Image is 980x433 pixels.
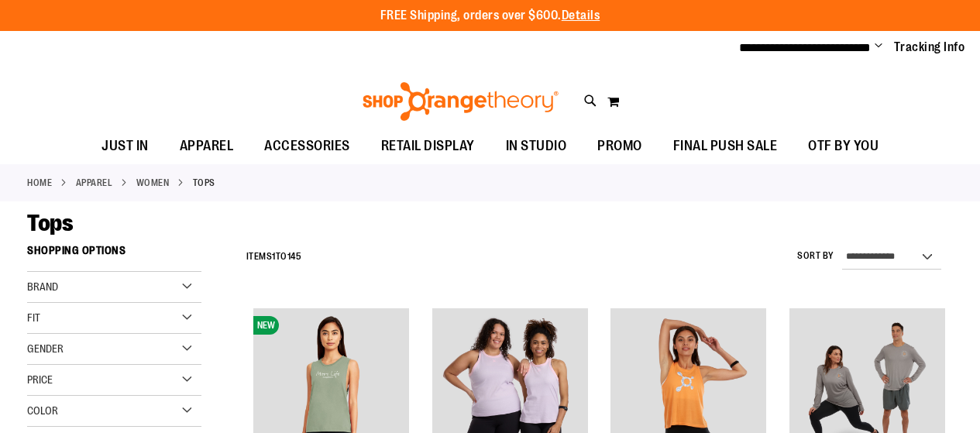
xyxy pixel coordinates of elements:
[673,129,778,163] span: FINAL PUSH SALE
[246,245,302,269] h2: Items to
[380,7,600,25] p: FREE Shipping, orders over $600.
[101,129,149,163] span: JUST IN
[797,249,834,263] label: Sort By
[27,176,52,190] a: Home
[381,129,475,163] span: RETAIL DISPLAY
[27,210,73,236] span: Tops
[272,251,276,262] span: 1
[264,129,350,163] span: ACCESSORIES
[27,311,40,324] span: Fit
[27,373,53,386] span: Price
[808,129,879,163] span: OTF BY YOU
[597,129,642,163] span: PROMO
[360,82,561,121] img: Shop Orangetheory
[193,176,215,190] strong: Tops
[287,251,302,262] span: 145
[875,40,882,55] button: Account menu
[27,342,64,355] span: Gender
[27,237,201,272] strong: Shopping Options
[506,129,567,163] span: IN STUDIO
[180,129,234,163] span: APPAREL
[562,9,600,22] a: Details
[136,176,170,190] a: WOMEN
[76,176,113,190] a: APPAREL
[27,404,58,417] span: Color
[253,316,279,335] span: NEW
[27,280,58,293] span: Brand
[894,39,965,56] a: Tracking Info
